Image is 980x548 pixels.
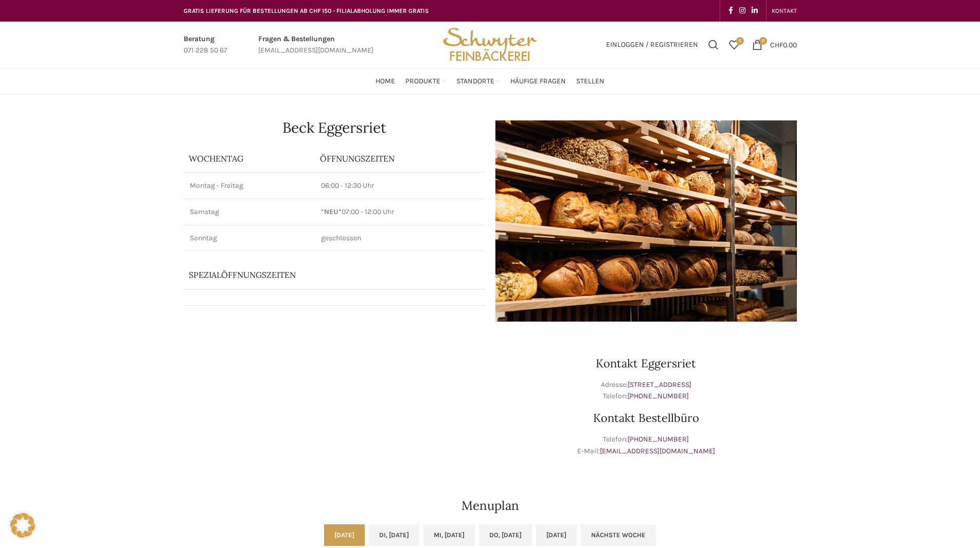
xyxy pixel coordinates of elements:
span: Einloggen / Registrieren [606,41,698,48]
span: Häufige Fragen [510,77,566,86]
a: Standorte [456,71,500,92]
span: KONTAKT [772,7,797,14]
a: [PHONE_NUMBER] [628,392,689,400]
p: Adresse: Telefon: [495,379,797,402]
span: Standorte [456,77,494,86]
p: 06:00 - 12:30 Uhr [321,181,479,191]
a: [STREET_ADDRESS] [628,380,691,389]
a: Nächste Woche [581,524,656,546]
div: Meine Wunschliste [724,34,744,55]
a: Do, [DATE] [479,524,532,546]
a: Einloggen / Registrieren [601,34,703,55]
span: GRATIS LIEFERUNG FÜR BESTELLUNGEN AB CHF 150 - FILIALABHOLUNG IMMER GRATIS [184,7,429,14]
div: Secondary navigation [767,1,802,21]
a: Site logo [439,40,540,48]
h2: Menuplan [184,497,797,515]
p: Montag - Freitag [190,181,309,191]
a: Suchen [703,34,724,55]
a: 0 CHF0.00 [747,34,802,55]
a: Instagram social link [736,4,749,18]
a: Stellen [576,71,604,92]
p: 07:00 - 12:00 Uhr [321,207,479,217]
span: Produkte [405,77,440,86]
div: Main navigation [179,71,802,92]
a: Infobox link [184,33,227,57]
span: 0 [736,37,744,45]
span: CHF [770,40,783,49]
a: Facebook social link [725,4,736,18]
img: Bäckerei Schwyter [439,22,540,68]
a: [DATE] [536,524,577,546]
h3: Kontakt Bestellbüro [495,412,797,423]
a: 0 [724,34,744,55]
span: 0 [759,37,767,45]
p: geschlossen [321,233,479,243]
a: Di, [DATE] [369,524,419,546]
a: [DATE] [324,524,365,546]
p: Sonntag [190,233,309,243]
p: Wochentag [189,153,310,164]
a: Linkedin social link [749,4,761,18]
a: KONTAKT [772,1,797,21]
a: [PHONE_NUMBER] [628,435,689,444]
p: Samstag [190,207,309,217]
p: Telefon: E-Mail: [495,434,797,457]
span: Home [376,77,395,86]
a: Häufige Fragen [510,71,566,92]
h3: Kontakt Eggersriet [495,358,797,369]
h1: Beck Eggersriet [184,120,485,135]
span: Stellen [576,77,604,86]
bdi: 0.00 [770,40,797,49]
p: ÖFFNUNGSZEITEN [320,153,480,164]
a: Home [376,71,395,92]
iframe: schwyter eggersriet [184,332,485,486]
a: Mi, [DATE] [423,524,475,546]
a: [EMAIL_ADDRESS][DOMAIN_NAME] [600,447,715,455]
p: Spezialöffnungszeiten [189,269,451,280]
a: Infobox link [258,33,373,57]
a: Produkte [405,71,446,92]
